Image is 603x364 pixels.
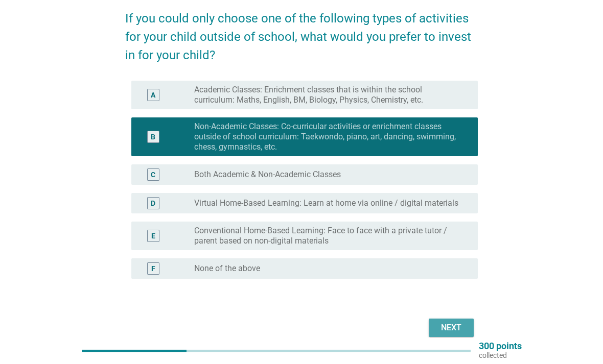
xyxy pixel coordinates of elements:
[194,85,461,105] label: Academic Classes: Enrichment classes that is within the school curriculum: Maths, English, BM, Bi...
[194,122,461,152] label: Non-Academic Classes: Co-curricular activities or enrichment classes outside of school curriculum...
[151,90,155,101] div: A
[429,319,474,337] button: Next
[151,169,155,180] div: C
[151,198,155,209] div: D
[194,263,260,274] label: None of the above
[151,231,155,241] div: E
[151,263,155,274] div: F
[479,342,522,351] p: 300 points
[194,198,458,208] label: Virtual Home-Based Learning: Learn at home via online / digital materials
[151,132,155,142] div: B
[437,322,466,334] div: Next
[194,226,461,246] label: Conventional Home-Based Learning: Face to face with a private tutor / parent based on non-digital...
[194,169,341,180] label: Both Academic & Non-Academic Classes
[479,351,522,360] p: collected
